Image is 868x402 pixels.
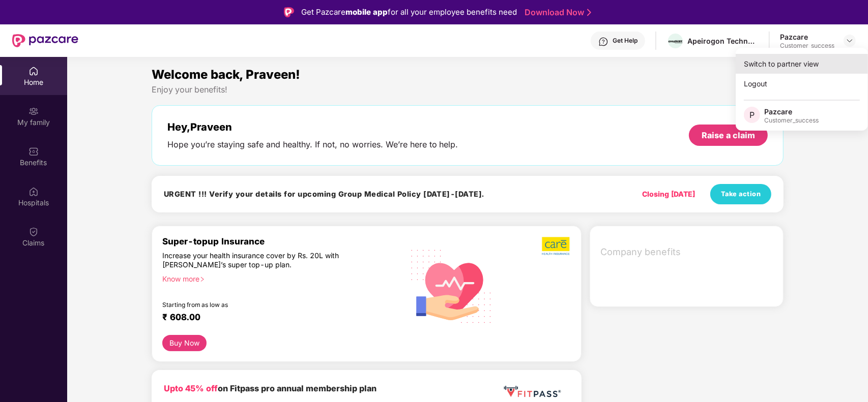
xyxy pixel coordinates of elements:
[301,6,517,18] div: Get Pazcare for all your employee benefits need
[687,36,759,46] div: Apeirogon Technologies Private Limited
[162,236,401,246] div: Super-topup Insurance
[284,7,294,17] img: Logo
[164,383,377,393] b: on Fitpass pro annual membership plan
[780,42,834,50] div: Customer_success
[199,276,205,282] span: right
[598,37,609,47] img: svg+xml;base64,PHN2ZyBpZD0iSGVscC0zMngzMiIgeG1sbnM9Imh0dHA6Ly93d3cudzMub3JnLzIwMDAvc3ZnIiB3aWR0aD...
[28,106,39,116] img: svg+xml;base64,PHN2ZyB3aWR0aD0iMjAiIGhlaWdodD0iMjAiIHZpZXdCb3g9IjAgMCAyMCAyMCIgZmlsbD0ibm9uZSIgeG...
[162,312,391,324] div: ₹ 608.00
[846,37,854,45] img: svg+xml;base64,PHN2ZyBpZD0iRHJvcGRvd24tMzJ4MzIiIHhtbG5zPSJodHRwOi8vd3d3LnczLm9yZy8yMDAwL3N2ZyIgd2...
[152,67,300,82] span: Welcome back, Praveen!
[167,121,458,133] div: Hey, Praveen
[162,301,358,308] div: Starting from as low as
[167,139,458,150] div: Hope you’re staying safe and healthy. If not, no worries. We’re here to help.
[587,7,591,18] img: Stroke
[736,74,868,94] div: Logout
[162,335,207,351] button: Buy Now
[164,383,218,393] b: Upto 45% off
[764,107,819,116] div: Pazcare
[164,189,485,199] h4: URGENT !!! Verify your details for upcoming Group Medical Policy [DATE]-[DATE].
[28,187,39,197] img: svg+xml;base64,PHN2ZyBpZD0iSG9zcGl0YWxzIiB4bWxucz0iaHR0cDovL3d3dy53My5vcmcvMjAwMC9zdmciIHdpZHRoPS...
[702,130,755,141] div: Raise a claim
[736,54,868,74] div: Switch to partner view
[710,184,771,204] button: Take action
[162,251,357,270] div: Increase your health insurance cover by Rs. 20L with [PERSON_NAME]’s super top-up plan.
[594,239,784,265] div: Company benefits
[12,34,78,47] img: New Pazcare Logo
[780,32,834,42] div: Pazcare
[749,109,755,121] span: P
[668,39,683,45] img: logo.png
[152,84,784,95] div: Enjoy your benefits!
[764,116,819,125] div: Customer_success
[600,245,775,259] span: Company benefits
[28,146,39,157] img: svg+xml;base64,PHN2ZyBpZD0iQmVuZWZpdHMiIHhtbG5zPSJodHRwOi8vd3d3LnczLm9yZy8yMDAwL3N2ZyIgd2lkdGg9Ij...
[28,227,39,237] img: svg+xml;base64,PHN2ZyBpZD0iQ2xhaW0iIHhtbG5zPSJodHRwOi8vd3d3LnczLm9yZy8yMDAwL3N2ZyIgd2lkdGg9IjIwIi...
[28,66,39,76] img: svg+xml;base64,PHN2ZyBpZD0iSG9tZSIgeG1sbnM9Imh0dHA6Ly93d3cudzMub3JnLzIwMDAvc3ZnIiB3aWR0aD0iMjAiIG...
[162,274,395,282] div: Know more
[403,236,500,335] img: svg+xml;base64,PHN2ZyB4bWxucz0iaHR0cDovL3d3dy53My5vcmcvMjAwMC9zdmciIHhtbG5zOnhsaW5rPSJodHRwOi8vd3...
[642,189,695,200] div: Closing [DATE]
[613,37,638,45] div: Get Help
[525,7,588,18] a: Download Now
[721,189,761,199] span: Take action
[542,236,571,256] img: b5dec4f62d2307b9de63beb79f102df3.png
[345,7,388,17] strong: mobile app
[502,382,563,401] img: fppp.png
